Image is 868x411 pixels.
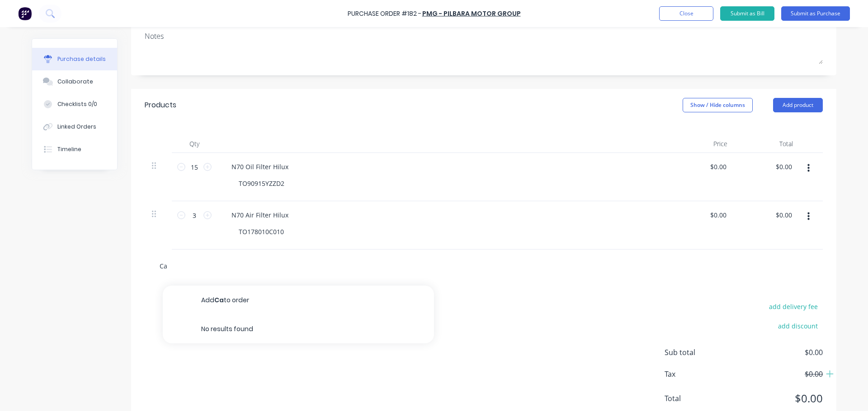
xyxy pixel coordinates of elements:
[159,257,340,275] input: Start typing to add a product...
[57,145,81,153] div: Timeline
[32,138,117,161] button: Timeline
[348,9,421,18] div: Purchase Order #182 -
[665,369,732,379] span: Tax
[683,98,753,112] button: Show / Hide columns
[665,347,732,358] span: Sub total
[145,31,823,42] div: Notes
[732,390,823,406] span: $0.00
[32,93,117,115] button: Checklists 0/0
[773,320,823,332] button: add discount
[32,115,117,138] button: Linked Orders
[57,100,97,108] div: Checklists 0/0
[781,6,850,21] button: Submit as Purchase
[720,6,774,21] button: Submit as Bill
[732,369,823,379] span: $0.00
[163,286,434,314] button: AddCato order
[57,55,106,63] div: Purchase details
[422,9,521,18] a: PMG - Pilbara Motor Group
[669,135,735,153] div: Price
[172,135,217,153] div: Qty
[57,78,93,86] div: Collaborate
[665,393,732,404] span: Total
[659,6,713,21] button: Close
[732,347,823,358] span: $0.00
[18,7,32,20] img: Factory
[32,48,117,70] button: Purchase details
[231,225,291,238] div: TO178010C010
[224,208,296,222] div: N70 Air Filter Hilux
[32,70,117,93] button: Collaborate
[735,135,800,153] div: Total
[773,98,823,112] button: Add product
[57,123,96,131] div: Linked Orders
[224,160,296,173] div: N70 Oil Filter Hilux
[145,100,176,111] div: Products
[764,300,823,312] button: add delivery fee
[231,177,292,190] div: TO90915YZZD2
